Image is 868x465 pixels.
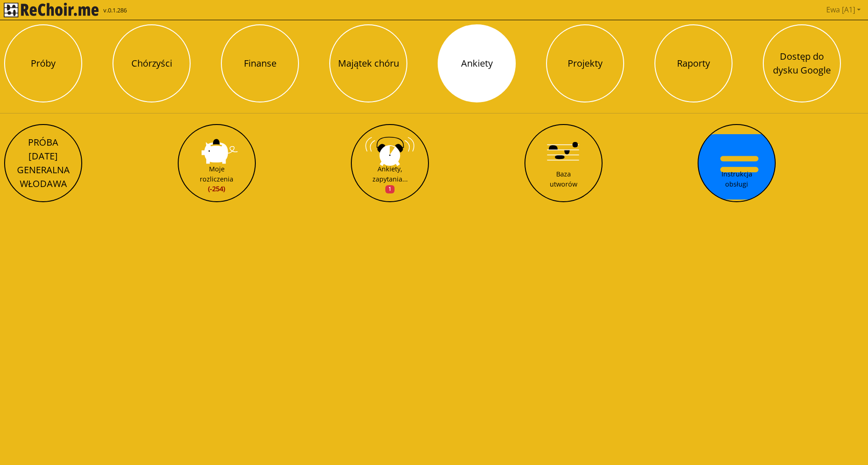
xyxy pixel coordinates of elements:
img: rekłajer mi [4,3,99,17]
button: Majątek chóru [329,24,407,102]
button: Instrukcja obsługi [698,124,776,202]
button: Chórzyści [113,24,191,102]
div: Ankiety, zapytania... [372,164,408,194]
button: Dostęp do dysku Google [763,24,841,102]
button: Ankiety, zapytania...1 [351,124,429,202]
button: Finanse [221,24,299,102]
div: Moje rozliczenia [200,164,233,194]
button: Projekty [546,24,624,102]
span: (-254) [200,184,233,194]
div: Instrukcja obsługi [721,169,752,189]
a: Ewa [A1] [823,0,864,19]
button: Raporty [654,24,733,102]
button: Próby [4,24,82,102]
button: Ankiety [438,24,516,102]
span: 1 [385,185,395,193]
button: Moje rozliczenia(-254) [178,124,256,202]
div: Baza utworów [550,169,577,189]
button: PRÓBA [DATE] GENERALNA WŁODAWA [4,124,82,202]
span: v.0.1.286 [103,6,127,15]
button: Baza utworów [524,124,603,202]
